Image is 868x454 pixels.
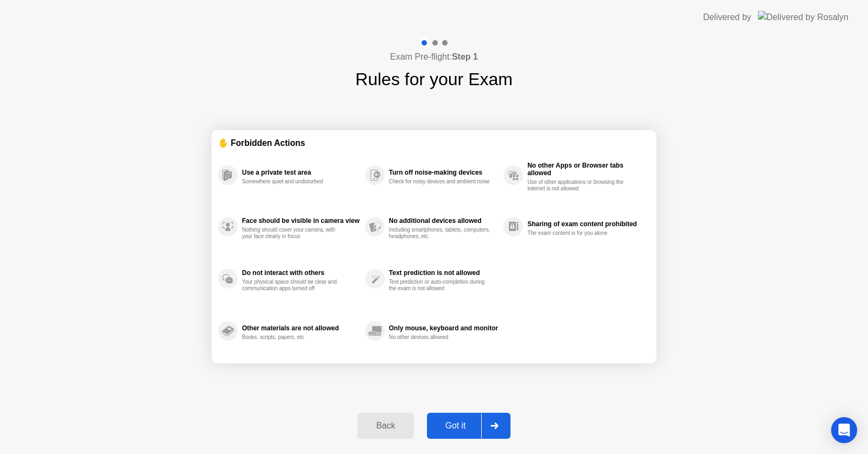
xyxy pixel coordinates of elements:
[389,178,492,185] div: Check for noisy devices and ambient noise
[242,269,360,277] div: Do not interact with others
[389,334,492,341] div: No other devices allowed
[242,279,344,292] div: Your physical space should be clear and communication apps turned off
[527,220,644,228] div: Sharing of exam content prohibited
[527,179,630,192] div: Use of other applications or browsing the internet is not allowed
[527,230,630,236] div: The exam content is for you alone
[703,11,751,24] div: Delivered by
[242,334,344,341] div: Books, scripts, papers, etc
[242,178,344,185] div: Somewhere quiet and undisturbed
[242,324,360,332] div: Other materials are not allowed
[389,227,492,240] div: Including smartphones, tablets, computers, headphones, etc.
[389,217,498,225] div: No additional devices allowed
[358,413,413,439] button: Back
[831,417,857,443] div: Open Intercom Messenger
[355,66,513,92] h1: Rules for your Exam
[390,50,478,63] h4: Exam Pre-flight:
[389,269,498,277] div: Text prediction is not allowed
[242,169,360,176] div: Use a private test area
[389,169,498,176] div: Turn off noise-making devices
[218,137,650,149] div: ✋ Forbidden Actions
[361,421,410,431] div: Back
[389,324,498,332] div: Only mouse, keyboard and monitor
[527,162,644,177] div: No other Apps or Browser tabs allowed
[242,217,360,225] div: Face should be visible in camera view
[427,413,510,439] button: Got it
[430,421,481,431] div: Got it
[389,279,492,292] div: Text prediction or auto-completion during the exam is not allowed
[452,52,478,61] b: Step 1
[242,227,344,240] div: Nothing should cover your camera, with your face clearly in focus
[758,11,848,23] img: Delivered by Rosalyn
